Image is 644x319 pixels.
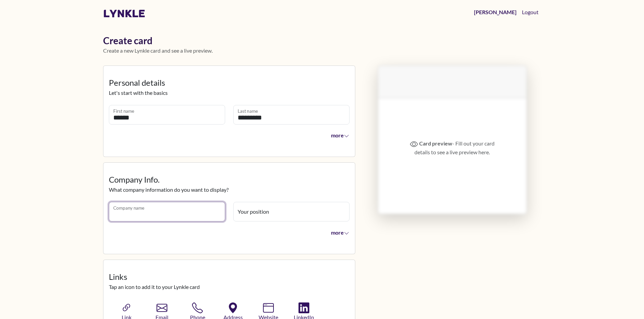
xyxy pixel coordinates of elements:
[109,186,350,194] p: What company information do you want to display?
[103,47,541,55] p: Create a new Lynkle card and see a live preview.
[109,271,350,283] legend: Links
[327,225,350,239] button: more
[103,7,145,20] a: lynkle
[109,77,350,89] legend: Personal details
[103,35,541,47] h1: Create card
[331,132,349,138] span: more
[419,140,452,147] strong: Card preview
[414,140,495,155] span: - Fill out your card details to see a live preview here.
[363,65,541,230] div: Lynkle card preview
[109,89,350,97] p: Let's start with the basics
[331,229,349,236] span: more
[519,5,541,19] button: Logout
[327,129,350,142] button: more
[471,5,519,19] a: [PERSON_NAME]
[109,174,350,186] legend: Company Info.
[109,283,350,291] p: Tap an icon to add it to your Lynkle card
